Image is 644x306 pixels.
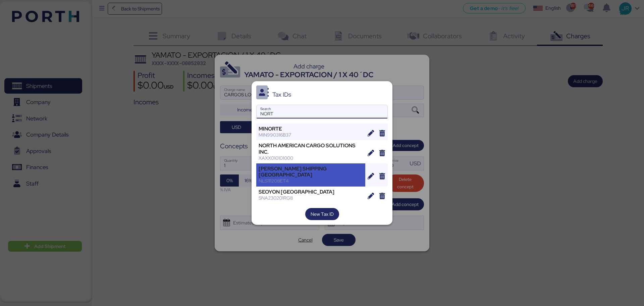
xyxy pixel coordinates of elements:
[257,105,387,118] input: Search
[259,132,363,138] div: MIN990316B37
[305,208,339,220] button: New Tax ID
[259,195,363,201] div: SNA230201RG8
[272,92,291,98] div: Tax IDs
[259,126,363,132] div: MINORTE
[259,155,363,161] div: XAXX010101000
[259,189,363,195] div: SEOYON [GEOGRAPHIC_DATA]
[311,210,334,218] span: New Tax ID
[259,178,363,184] div: NLS111208ET4
[259,166,363,178] div: [PERSON_NAME] SHIPPING [GEOGRAPHIC_DATA]
[259,143,363,155] div: NORTH AMERICAN CARGO SOLUTIONS INC.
